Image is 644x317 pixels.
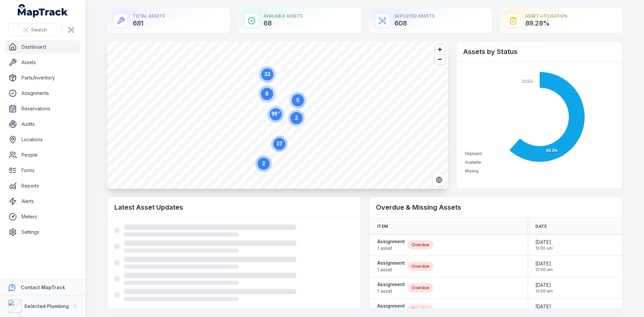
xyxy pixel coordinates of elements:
[377,281,405,288] strong: Assignment
[535,239,553,246] span: [DATE]
[276,141,282,147] text: 37
[465,151,482,156] span: Deployed
[5,102,80,115] a: Reservations
[5,117,80,131] a: Audits
[278,111,280,114] tspan: +
[5,179,80,193] a: Reports
[377,288,405,295] span: 1 asset
[377,303,405,309] strong: Assignment
[24,303,69,309] strong: Selected Plumbing
[535,246,553,251] span: 12:00 am
[8,23,62,36] button: Search
[535,288,553,294] span: 12:00 am
[408,283,433,293] div: Overdue
[535,224,547,229] span: Date
[377,238,405,252] a: Assignment1 asset
[107,41,448,189] canvas: Map
[5,87,80,100] a: Assignments
[435,45,445,54] button: Zoom in
[377,260,405,273] a: Assignment1 asset
[535,239,553,251] time: 9/30/2025, 12:00:00 AM
[535,303,553,310] span: [DATE]
[408,262,433,271] div: Overdue
[266,91,269,97] text: 8
[114,203,354,212] h2: Latest Asset Updates
[535,260,553,267] span: [DATE]
[18,4,68,17] a: MapTrack
[408,305,433,314] div: Overdue
[5,225,80,239] a: Settings
[5,133,80,146] a: Locations
[535,260,553,272] time: 9/19/2025, 12:00:00 AM
[377,238,405,245] strong: Assignment
[21,284,65,290] strong: Contact MapTrack
[295,115,298,121] text: 2
[465,160,481,165] span: Available
[5,71,80,85] a: Parts/Inventory
[433,173,445,186] button: Switch to Satellite View
[5,195,80,208] a: Alerts
[535,282,553,288] span: [DATE]
[377,245,405,252] span: 1 asset
[377,281,405,295] a: Assignment1 asset
[535,267,553,272] span: 12:00 am
[5,40,80,54] a: Dashboard
[535,282,553,294] time: 9/30/2025, 12:00:00 AM
[463,47,615,56] h2: Assets by Status
[264,71,270,77] text: 33
[31,27,47,33] span: Search
[5,148,80,162] a: People
[408,240,433,250] div: Overdue
[5,56,80,69] a: Assets
[377,260,405,266] strong: Assignment
[5,164,80,177] a: Forms
[376,203,615,212] h2: Overdue & Missing Assets
[377,266,405,273] span: 1 asset
[271,111,280,117] text: 99
[465,169,479,173] span: Missing
[297,97,300,103] text: 5
[435,54,445,64] button: Zoom out
[377,224,388,229] span: Item
[535,303,553,315] time: 9/30/2025, 12:00:00 AM
[262,161,265,166] text: 2
[5,210,80,223] a: Meters
[377,303,405,316] a: Assignment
